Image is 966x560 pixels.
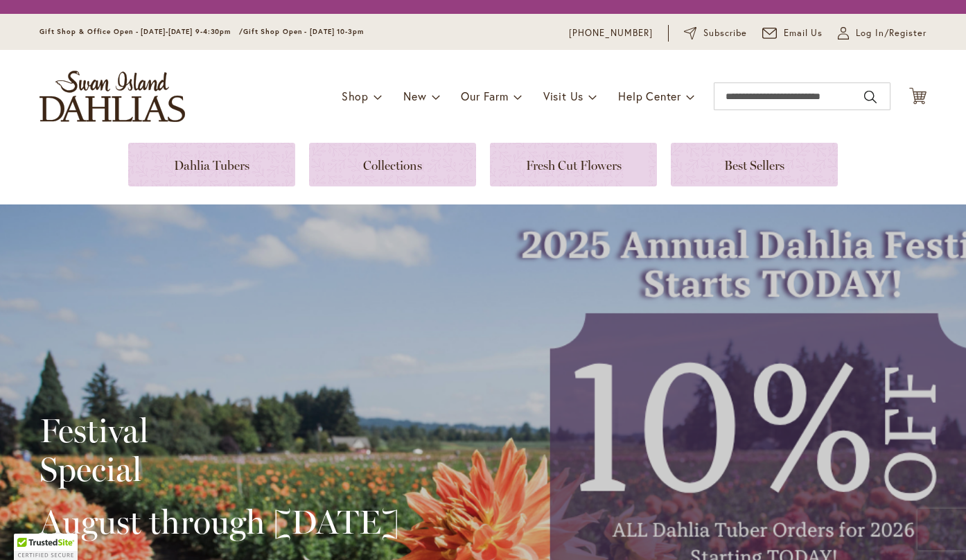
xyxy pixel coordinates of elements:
[784,26,823,40] span: Email Us
[39,27,243,36] span: Gift Shop & Office Open - [DATE]-[DATE] 9-4:30pm /
[703,26,747,40] span: Subscribe
[856,26,927,40] span: Log In/Register
[838,26,927,40] a: Log In/Register
[39,502,399,541] h2: August through [DATE]
[39,411,399,489] h2: Festival Special
[684,26,747,40] a: Subscribe
[618,89,681,103] span: Help Center
[243,27,364,36] span: Gift Shop Open - [DATE] 10-3pm
[403,89,426,103] span: New
[342,89,369,103] span: Shop
[864,86,877,108] button: Search
[461,89,508,103] span: Our Farm
[39,71,185,122] a: store logo
[569,26,653,40] a: [PHONE_NUMBER]
[543,89,583,103] span: Visit Us
[762,26,823,40] a: Email Us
